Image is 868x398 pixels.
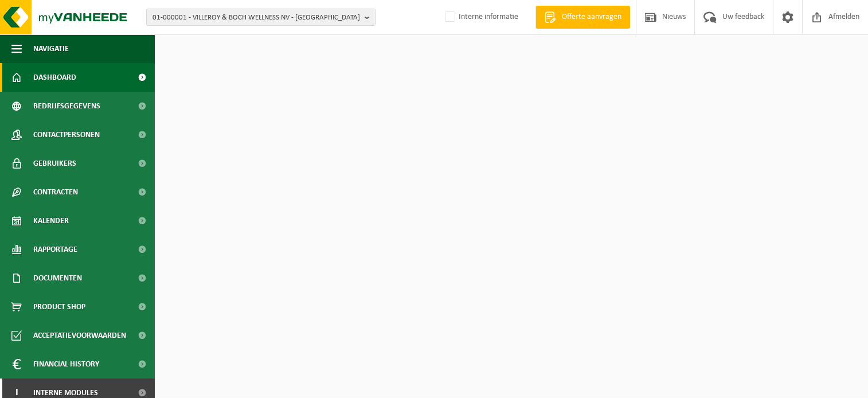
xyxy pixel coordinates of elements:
[535,6,630,29] a: Offerte aanvragen
[33,63,76,92] span: Dashboard
[443,9,518,26] label: Interne informatie
[33,235,77,264] span: Rapportage
[33,178,78,206] span: Contracten
[33,206,69,235] span: Kalender
[146,9,376,26] button: 01-000001 - VILLEROY & BOCH WELLNESS NV - [GEOGRAPHIC_DATA]
[33,34,69,63] span: Navigatie
[33,120,100,149] span: Contactpersonen
[33,149,76,178] span: Gebruikers
[33,264,82,292] span: Documenten
[33,350,99,379] span: Financial History
[153,9,360,26] span: 01-000001 - VILLEROY & BOCH WELLNESS NV - [GEOGRAPHIC_DATA]
[559,11,624,23] span: Offerte aanvragen
[33,321,126,350] span: Acceptatievoorwaarden
[33,92,100,120] span: Bedrijfsgegevens
[33,292,85,321] span: Product Shop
